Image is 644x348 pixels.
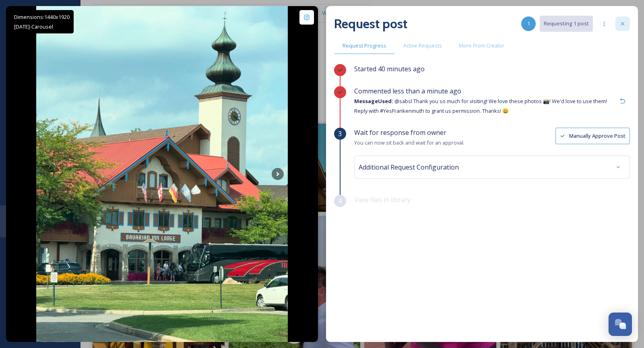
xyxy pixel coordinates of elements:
span: Started 40 minutes ago [354,64,425,73]
span: Additional Request Configuration [359,162,459,172]
button: Manually Approve Post [555,128,630,144]
h2: Request post [334,14,407,33]
span: 3 [338,129,342,139]
span: @sabsl Thank you so much for visiting! We love these photos 📸! We'd love to use them! Reply with ... [354,97,607,114]
button: Open Chat [609,313,632,336]
img: The last fun thing to do in Detroit was to design our own jewelry at rebelnell who create jewelry... [36,6,288,342]
span: You can now sit back and wait for an approval. [354,139,464,146]
span: View files in library [354,195,411,204]
button: Requesting 1 post [540,16,593,31]
span: 4 [338,196,342,206]
span: 1 [527,20,530,27]
span: More From Creator [459,42,504,50]
strong: Message Used: [354,97,393,105]
span: Active Requests [403,42,442,50]
span: Request Progress [343,42,386,50]
span: Wait for response from owner [354,128,446,137]
span: Dimensions: 1440 x 1920 [14,13,70,21]
span: [DATE] - Carousel [14,23,53,30]
span: Commented less than a minute ago [354,87,461,95]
